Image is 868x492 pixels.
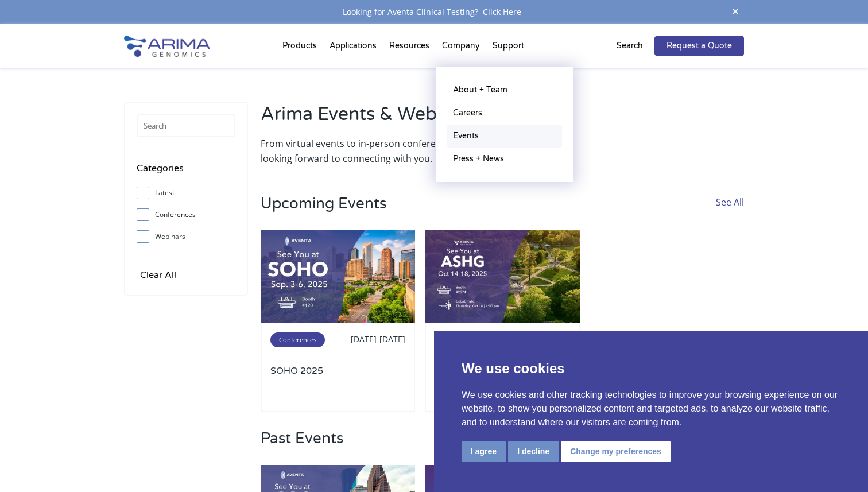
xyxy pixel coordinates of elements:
[261,195,386,230] h3: Upcoming Events
[716,195,744,230] a: See All
[462,358,840,379] p: We use cookies
[654,36,744,56] a: Request a Quote
[447,102,562,125] a: Careers
[462,441,506,462] button: I agree
[137,161,235,184] h4: Categories
[462,388,840,429] p: We use cookies and other tracking technologies to improve your browsing experience on our website...
[270,365,406,402] a: SOHO 2025
[261,136,497,166] p: From virtual events to in-person conferences, we’re looking forward to connecting with you.
[447,125,562,148] a: Events
[270,332,325,347] span: Conferences
[137,267,180,283] input: Clear All
[561,441,671,462] button: Change my preferences
[447,148,562,171] a: Press + News
[478,6,526,17] a: Click Here
[137,184,235,202] label: Latest
[447,79,562,102] a: About + Team
[261,230,416,323] img: SOHO-2025-500x300.jpg
[508,441,559,462] button: I decline
[617,38,643,53] p: Search
[137,206,235,223] label: Conferences
[351,334,405,344] span: [DATE]-[DATE]
[137,228,235,245] label: Webinars
[137,114,235,137] input: Search
[261,429,343,465] h3: Past Events
[124,5,744,20] div: Looking for Aventa Clinical Testing?
[425,230,580,323] img: ashg-2025-500x300.jpg
[124,36,210,57] img: Arima-Genomics-logo
[261,102,497,136] h2: Arima Events & Webinars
